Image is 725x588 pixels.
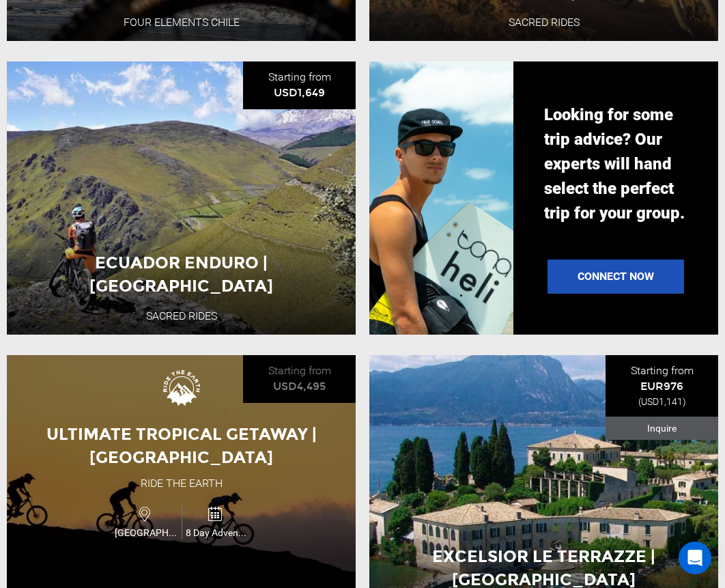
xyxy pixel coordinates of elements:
span: [GEOGRAPHIC_DATA] [111,526,181,540]
div: Open Intercom Messenger [679,542,711,574]
p: Looking for some trip advice? Our experts will hand select the perfect trip for your group. [544,102,688,225]
span: Ultimate Tropical Getaway | [GEOGRAPHIC_DATA] [46,424,317,467]
span: 8 Day Adventure [182,526,251,540]
img: images [154,361,209,416]
a: Connect Now [548,260,684,294]
div: Ride the Earth [141,476,223,492]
